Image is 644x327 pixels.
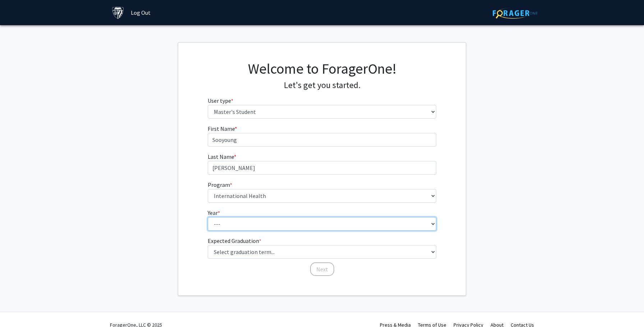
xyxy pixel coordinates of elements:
label: Program [208,180,232,189]
img: ForagerOne Logo [493,8,538,19]
h1: Welcome to ForagerOne! [208,60,437,77]
span: First Name [208,125,235,132]
span: Last Name [208,153,234,160]
label: Year [208,208,220,217]
button: Next [310,262,334,276]
img: Johns Hopkins University Logo [112,6,124,19]
h4: Let's get you started. [208,80,437,91]
iframe: Chat [5,295,31,322]
label: Expected Graduation [208,236,261,245]
label: User type [208,96,233,105]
